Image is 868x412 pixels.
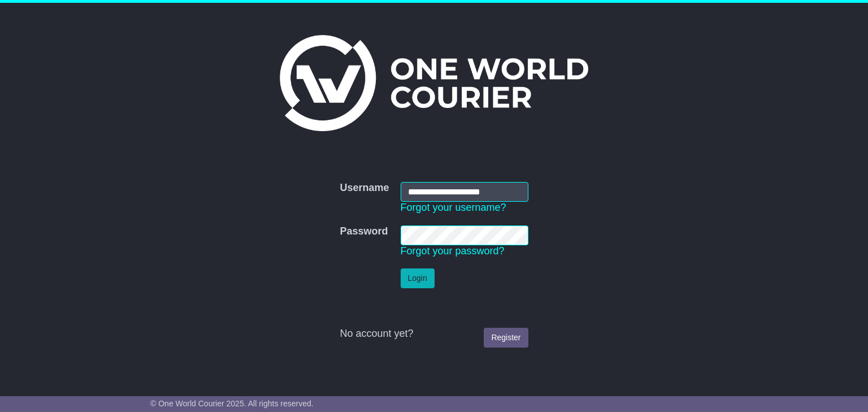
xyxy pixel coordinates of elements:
[484,328,528,348] a: Register
[401,245,505,257] a: Forgot your password?
[401,268,435,288] button: Login
[280,35,588,131] img: One World
[150,399,314,408] span: © One World Courier 2025. All rights reserved.
[401,202,506,213] a: Forgot your username?
[340,225,388,238] label: Password
[340,328,528,340] div: No account yet?
[340,182,389,194] label: Username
